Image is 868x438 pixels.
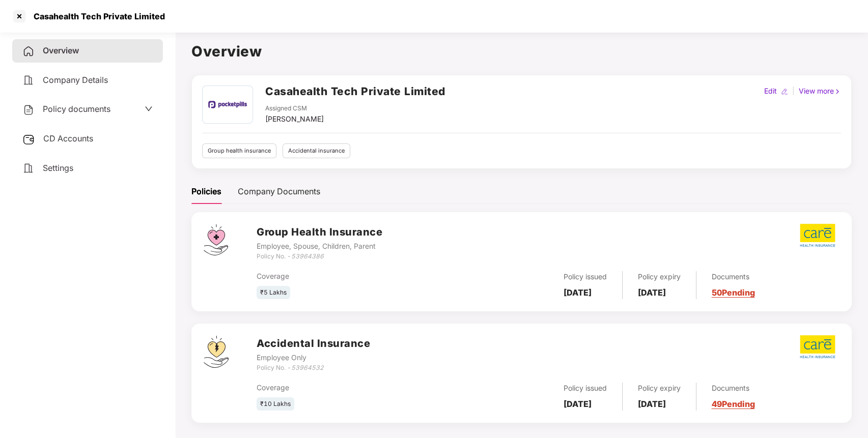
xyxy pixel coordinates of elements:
a: 49 Pending [712,399,755,409]
div: Documents [712,383,755,394]
span: Company Details [43,75,108,85]
b: [DATE] [638,287,666,298]
span: Settings [43,163,73,173]
img: svg+xml;base64,PHN2ZyB4bWxucz0iaHR0cDovL3d3dy53My5vcmcvMjAwMC9zdmciIHdpZHRoPSIyNCIgaGVpZ2h0PSIyNC... [22,162,35,174]
h3: Group Health Insurance [257,224,382,240]
img: svg+xml;base64,PHN2ZyB3aWR0aD0iMjUiIGhlaWdodD0iMjQiIHZpZXdCb3g9IjAgMCAyNSAyNCIgZmlsbD0ibm9uZSIgeG... [22,133,35,145]
div: Policy No. - [257,363,370,373]
a: 50 Pending [712,287,755,298]
span: CD Accounts [43,133,93,143]
img: rightIcon [834,88,841,95]
div: Edit [762,85,779,97]
h2: Casahealth Tech Private Limited [265,83,445,100]
div: Employee, Spouse, Children, Parent [257,241,382,252]
span: down [145,105,153,113]
i: 53964532 [291,364,324,371]
div: Coverage [257,271,451,282]
span: Policy documents [43,104,110,114]
img: svg+xml;base64,PHN2ZyB4bWxucz0iaHR0cDovL3d3dy53My5vcmcvMjAwMC9zdmciIHdpZHRoPSI0Ny43MTQiIGhlaWdodD... [204,224,228,255]
div: [PERSON_NAME] [265,113,324,125]
img: Pocketpills_logo-horizontal_colour_RGB%20(2)%20(1).png [204,86,251,123]
div: Employee Only [257,352,370,363]
div: Casahealth Tech Private Limited [27,11,165,21]
i: 53964386 [291,252,324,260]
img: editIcon [781,88,788,95]
img: care.png [799,223,836,247]
img: care.png [799,335,836,359]
div: Assigned CSM [265,104,324,113]
img: svg+xml;base64,PHN2ZyB4bWxucz0iaHR0cDovL3d3dy53My5vcmcvMjAwMC9zdmciIHdpZHRoPSIyNCIgaGVpZ2h0PSIyNC... [22,45,35,57]
h1: Overview [191,40,852,63]
div: Policy expiry [638,271,681,282]
img: svg+xml;base64,PHN2ZyB4bWxucz0iaHR0cDovL3d3dy53My5vcmcvMjAwMC9zdmciIHdpZHRoPSIyNCIgaGVpZ2h0PSIyNC... [22,74,35,86]
div: ₹10 Lakhs [257,397,294,411]
h3: Accidental Insurance [257,336,370,352]
span: Overview [43,45,79,55]
b: [DATE] [564,287,592,298]
div: Policy expiry [638,383,681,394]
b: [DATE] [638,399,666,409]
div: Company Documents [238,185,320,198]
div: ₹5 Lakhs [257,286,290,300]
b: [DATE] [564,399,592,409]
div: Policies [191,185,221,198]
div: Coverage [257,382,451,393]
div: Group health insurance [202,143,276,158]
div: Policy No. - [257,252,382,261]
div: View more [797,85,843,97]
div: | [790,85,797,97]
div: Policy issued [564,271,607,282]
div: Policy issued [564,383,607,394]
div: Documents [712,271,755,282]
div: Accidental insurance [283,143,350,158]
img: svg+xml;base64,PHN2ZyB4bWxucz0iaHR0cDovL3d3dy53My5vcmcvMjAwMC9zdmciIHdpZHRoPSIyNCIgaGVpZ2h0PSIyNC... [22,104,35,116]
img: svg+xml;base64,PHN2ZyB4bWxucz0iaHR0cDovL3d3dy53My5vcmcvMjAwMC9zdmciIHdpZHRoPSI0OS4zMjEiIGhlaWdodD... [204,336,229,368]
